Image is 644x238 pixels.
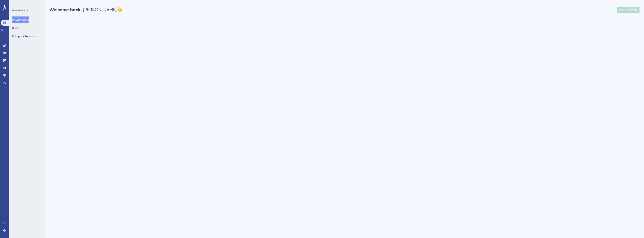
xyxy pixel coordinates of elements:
button: Publish Changes [617,7,640,13]
div: PERFORMANCE [12,9,28,12]
span: Publish Changes [619,8,637,11]
div: [PERSON_NAME] 👋 [49,7,122,13]
div: BETA [35,35,38,37]
button: Impact ReportsBETA [12,33,38,40]
button: Dashboard [12,16,29,23]
span: Welcome back, [49,7,82,12]
button: Goals [12,25,22,31]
